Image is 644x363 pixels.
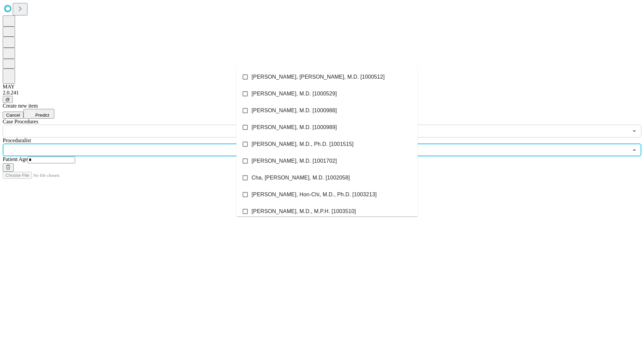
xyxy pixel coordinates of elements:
[6,113,20,118] span: Cancel
[3,96,13,103] button: @
[252,191,377,199] span: [PERSON_NAME], Hon-Chi, M.D., Ph.D. [1003213]
[3,119,38,124] span: Scheduled Procedure
[23,109,54,119] button: Predict
[252,73,385,81] span: [PERSON_NAME], [PERSON_NAME], M.D. [1000512]
[252,157,337,165] span: [PERSON_NAME], M.D. [1001702]
[5,97,10,102] span: @
[252,174,350,182] span: Cha, [PERSON_NAME], M.D. [1002058]
[252,207,356,215] span: [PERSON_NAME], M.D., M.P.H. [1003510]
[252,140,354,148] span: [PERSON_NAME], M.D., Ph.D. [1001515]
[3,137,31,143] span: Proceduralist
[252,123,337,131] span: [PERSON_NAME], M.D. [1000989]
[3,90,641,96] div: 2.0.241
[3,84,641,90] div: MAY
[630,126,639,136] button: Open
[3,156,28,162] span: Patient Age
[252,90,337,98] span: [PERSON_NAME], M.D. [1000529]
[3,103,38,109] span: Create new item
[630,145,639,155] button: Close
[35,113,49,118] span: Predict
[252,107,337,115] span: [PERSON_NAME], M.D. [1000988]
[3,112,23,119] button: Cancel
